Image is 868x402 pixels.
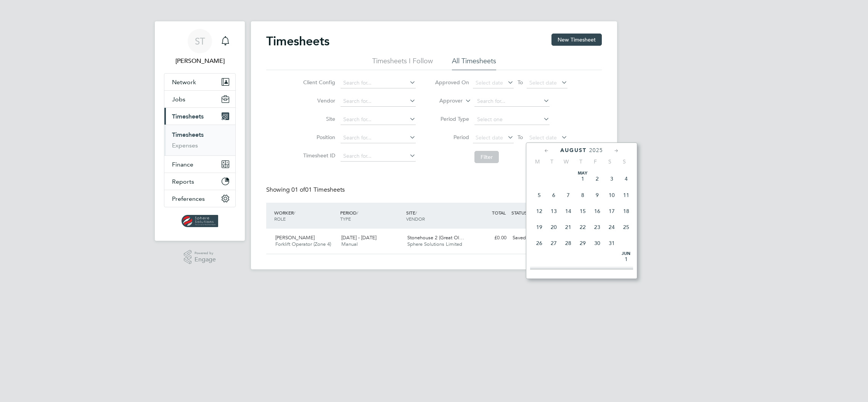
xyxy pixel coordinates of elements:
[341,151,416,162] input: Search for...
[575,204,590,218] span: 15
[476,134,503,141] span: Select date
[604,171,619,186] span: 3
[164,74,235,90] button: Network
[590,236,604,250] span: 30
[341,114,416,125] input: Search for...
[406,216,425,222] span: VENDOR
[575,220,590,234] span: 22
[172,131,204,138] a: Timesheets
[341,234,376,241] span: [DATE] - [DATE]
[575,188,590,202] span: 8
[274,216,286,222] span: ROLE
[574,158,588,165] span: T
[435,115,469,122] label: Period Type
[275,234,315,241] span: [PERSON_NAME]
[172,142,198,149] a: Expenses
[590,220,604,234] span: 23
[532,236,547,250] span: 26
[266,186,346,194] div: Showing
[172,161,193,168] span: Finance
[561,204,575,218] span: 14
[435,134,469,141] label: Period
[172,195,205,202] span: Preferences
[551,34,602,46] button: New Timesheet
[164,56,236,66] span: Selin Thomas
[619,252,633,266] span: 1
[172,113,204,120] span: Timesheets
[604,204,619,218] span: 17
[547,236,561,250] span: 27
[452,56,496,70] li: All Timesheets
[357,210,358,216] span: /
[492,210,506,216] span: TOTAL
[604,236,619,250] span: 31
[619,204,633,218] span: 18
[604,188,619,202] span: 10
[301,152,335,159] label: Timesheet ID
[164,190,235,207] button: Preferences
[194,256,216,263] span: Engage
[194,250,216,256] span: Powered by
[404,206,470,226] div: SITE
[532,188,547,202] span: 5
[619,188,633,202] span: 11
[561,188,575,202] span: 7
[291,186,305,194] span: 01 of
[545,158,559,165] span: T
[603,158,617,165] span: S
[474,96,550,107] input: Search for...
[155,21,245,241] nav: Main navigation
[415,210,417,216] span: /
[561,236,575,250] span: 28
[476,79,503,86] span: Select date
[172,96,185,103] span: Jobs
[164,156,235,173] button: Finance
[195,36,205,46] span: ST
[341,133,416,143] input: Search for...
[164,173,235,190] button: Reports
[164,125,235,155] div: Timesheets
[272,206,338,226] div: WORKER
[294,210,295,216] span: /
[532,204,547,218] span: 12
[275,241,331,247] span: Forklift Operator (Zone 4)
[589,147,603,154] span: 2025
[590,204,604,218] span: 16
[372,56,433,70] li: Timesheets I Follow
[470,232,510,244] div: £0.00
[182,215,219,227] img: spheresolutions-logo-retina.png
[590,171,604,186] span: 2
[164,108,235,125] button: Timesheets
[164,91,235,107] button: Jobs
[575,236,590,250] span: 29
[172,78,196,86] span: Network
[604,220,619,234] span: 24
[529,134,557,141] span: Select date
[164,215,236,227] a: Go to home page
[619,220,633,234] span: 25
[407,241,462,247] span: Sphere Solutions Limited
[301,79,335,86] label: Client Config
[341,241,358,247] span: Manual
[338,206,404,226] div: PERIOD
[575,171,590,175] span: May
[172,178,194,185] span: Reports
[559,158,574,165] span: W
[340,216,351,222] span: TYPE
[301,134,335,141] label: Position
[266,34,330,49] h2: Timesheets
[575,171,590,186] span: 1
[515,132,525,142] span: To
[510,232,549,244] div: Saved
[510,206,549,219] div: STATUS
[301,97,335,104] label: Vendor
[428,97,463,105] label: Approver
[617,158,632,165] span: S
[184,250,216,264] a: Powered byEngage
[547,188,561,202] span: 6
[619,171,633,186] span: 4
[532,220,547,234] span: 19
[619,252,633,256] span: Jun
[341,78,416,88] input: Search for...
[435,79,469,86] label: Approved On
